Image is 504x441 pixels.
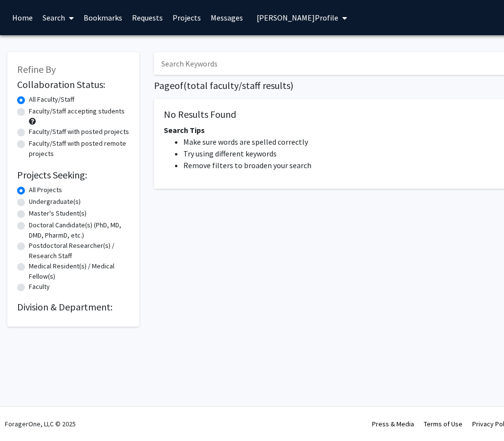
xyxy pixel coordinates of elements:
[29,197,81,207] label: Undergraduate(s)
[17,301,130,313] h2: Division & Department:
[38,0,79,35] a: Search
[29,241,130,261] label: Postdoctoral Researcher(s) / Research Staff
[372,419,414,428] a: Press & Media
[257,13,338,22] span: [PERSON_NAME] Profile
[5,407,76,441] div: ForagerOne, LLC © 2025
[29,185,62,195] label: All Projects
[424,419,462,428] a: Terms of Use
[17,79,130,90] h2: Collaboration Status:
[164,125,205,135] span: Search Tips
[127,0,168,35] a: Requests
[29,94,74,105] label: All Faculty/Staff
[29,138,130,159] label: Faculty/Staff with posted remote projects
[168,0,206,35] a: Projects
[29,282,50,292] label: Faculty
[29,220,130,241] label: Doctoral Candidate(s) (PhD, MD, DMD, PharmD, etc.)
[7,0,38,35] a: Home
[79,0,127,35] a: Bookmarks
[29,208,87,219] label: Master's Student(s)
[17,63,56,75] span: Refine By
[29,106,125,116] label: Faculty/Staff accepting students
[206,0,248,35] a: Messages
[29,127,129,137] label: Faculty/Staff with posted projects
[17,169,130,181] h2: Projects Seeking:
[29,261,130,282] label: Medical Resident(s) / Medical Fellow(s)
